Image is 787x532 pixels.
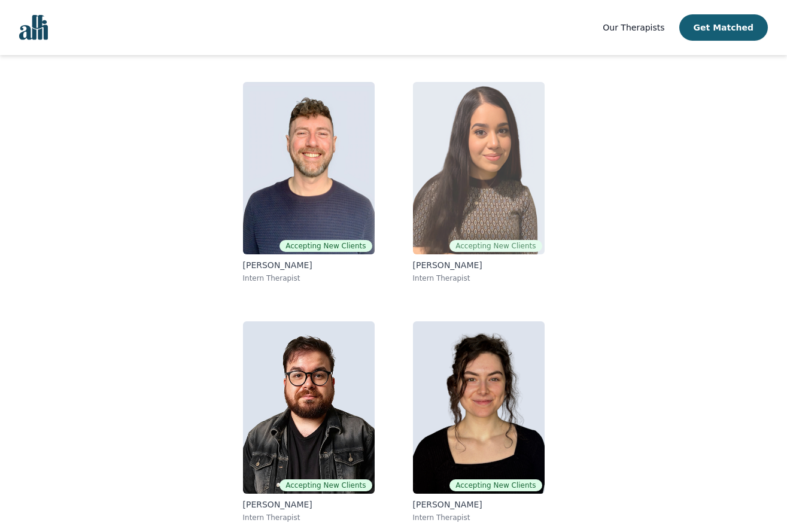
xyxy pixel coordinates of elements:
[449,240,542,252] span: Accepting New Clients
[679,14,768,41] button: Get Matched
[243,321,375,494] img: Freddie Giovane
[233,72,384,293] a: Ryan DavisAccepting New Clients[PERSON_NAME]Intern Therapist
[413,321,545,494] img: Chloe Ives
[279,479,372,491] span: Accepting New Clients
[243,513,375,522] p: Intern Therapist
[243,498,375,510] p: [PERSON_NAME]
[243,82,375,254] img: Ryan Davis
[279,240,372,252] span: Accepting New Clients
[243,273,375,283] p: Intern Therapist
[603,20,664,35] a: Our Therapists
[413,82,545,254] img: Heala Maudoodi
[413,513,545,522] p: Intern Therapist
[233,312,384,532] a: Freddie GiovaneAccepting New Clients[PERSON_NAME]Intern Therapist
[413,259,545,271] p: [PERSON_NAME]
[403,312,554,532] a: Chloe IvesAccepting New Clients[PERSON_NAME]Intern Therapist
[603,23,664,32] span: Our Therapists
[413,498,545,510] p: [PERSON_NAME]
[449,479,542,491] span: Accepting New Clients
[403,72,554,293] a: Heala MaudoodiAccepting New Clients[PERSON_NAME]Intern Therapist
[413,273,545,283] p: Intern Therapist
[243,259,375,271] p: [PERSON_NAME]
[19,15,48,40] img: alli logo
